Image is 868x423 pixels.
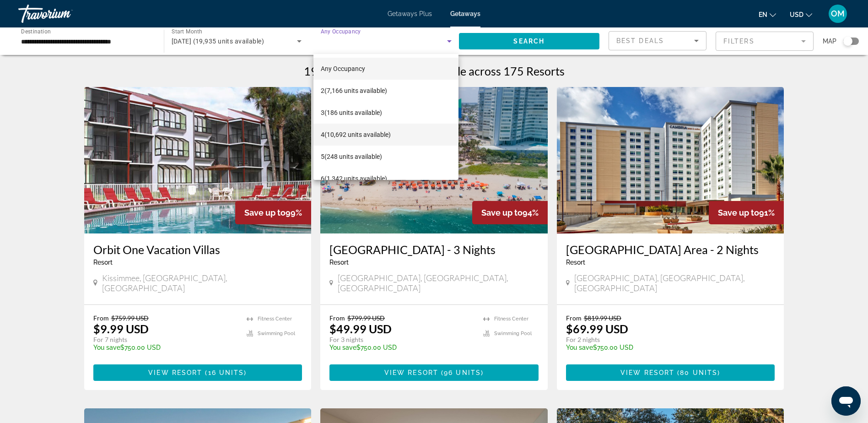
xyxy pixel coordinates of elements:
span: 2 (7,166 units available) [321,85,387,96]
span: 4 (10,692 units available) [321,129,391,140]
span: Any Occupancy [321,65,365,72]
span: 3 (186 units available) [321,107,382,118]
iframe: Button to launch messaging window [831,386,861,416]
span: 6 (1,342 units available) [321,173,387,184]
span: 5 (248 units available) [321,151,382,162]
